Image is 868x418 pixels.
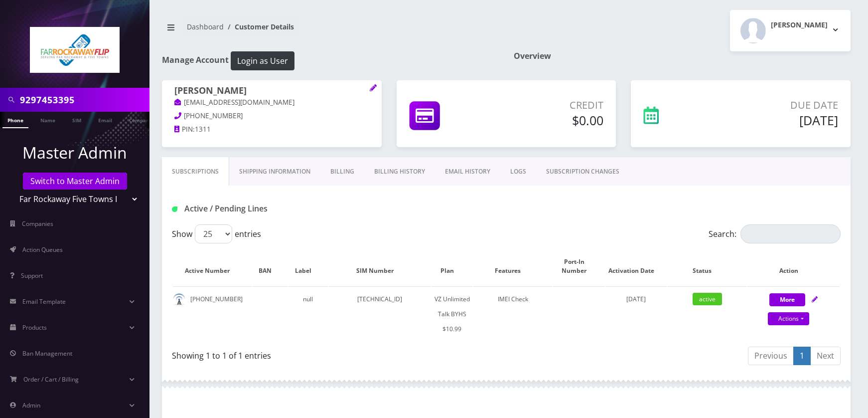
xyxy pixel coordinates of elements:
h5: [DATE] [714,113,838,128]
span: Action Queues [22,245,63,254]
a: Login as User [229,54,294,65]
span: Products [22,323,47,332]
span: 1311 [195,125,211,134]
a: SUBSCRIPTION CHANGES [536,157,629,186]
a: Dashboard [187,22,224,31]
span: [DATE] [626,295,646,303]
a: Next [810,347,841,365]
button: [PERSON_NAME] [730,10,851,51]
a: [EMAIL_ADDRESS][DOMAIN_NAME] [174,98,294,108]
span: active [693,293,722,305]
a: 1 [793,347,811,365]
div: Showing 1 to 1 of 1 entries [172,346,499,362]
img: default.png [173,293,185,306]
a: Billing History [364,157,435,186]
a: Billing [320,157,364,186]
a: Phone [2,112,28,128]
a: Name [35,112,60,127]
th: Label: activate to sort column ascending [289,247,328,285]
th: Plan: activate to sort column ascending [432,247,472,285]
span: Order / Cart / Billing [23,375,79,384]
a: Switch to Master Admin [23,173,127,190]
input: Search in Company [20,90,147,109]
th: Action: activate to sort column ascending [747,247,840,285]
a: Email [93,112,117,127]
h1: Manage Account [162,51,499,70]
input: Search: [740,224,841,243]
a: LOGS [500,157,536,186]
a: Company [124,112,157,127]
a: EMAIL HISTORY [435,157,500,186]
img: Active / Pending Lines [172,207,177,212]
td: VZ Unlimited Talk BYHS $10.99 [432,286,472,342]
th: BAN: activate to sort column ascending [253,247,288,285]
span: Email Template [22,297,66,306]
h1: Active / Pending Lines [172,204,385,213]
span: Admin [22,401,40,410]
td: [PHONE_NUMBER] [173,286,252,342]
a: Previous [748,347,794,365]
th: Port-In Number: activate to sort column ascending [553,247,605,285]
button: More [769,293,805,306]
a: Shipping Information [229,157,320,186]
h1: [PERSON_NAME] [174,85,369,97]
span: [PHONE_NUMBER] [184,111,243,120]
p: Due Date [714,98,838,113]
button: Login as User [231,51,294,70]
th: Activation Date: activate to sort column ascending [606,247,667,285]
td: [TECHNICAL_ID] [329,286,431,342]
h1: Overview [514,51,851,61]
span: Ban Management [22,349,72,358]
h5: $0.00 [496,113,603,128]
a: Actions [768,312,809,325]
h2: [PERSON_NAME] [771,21,828,29]
p: Credit [496,98,603,113]
th: Features: activate to sort column ascending [473,247,552,285]
label: Search: [709,224,841,243]
span: Companies [22,219,53,228]
label: Show entries [172,224,261,243]
nav: breadcrumb [162,16,499,45]
th: SIM Number: activate to sort column ascending [329,247,431,285]
a: SIM [67,112,86,127]
th: Status: activate to sort column ascending [668,247,746,285]
a: Subscriptions [162,157,229,186]
div: IMEI Check [473,292,552,307]
td: null [289,286,328,342]
li: Customer Details [224,21,294,32]
span: Support [21,271,43,280]
select: Showentries [195,224,232,243]
img: Far Rockaway Five Towns Flip [30,27,120,73]
a: PIN: [174,125,195,135]
th: Active Number: activate to sort column ascending [173,247,252,285]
